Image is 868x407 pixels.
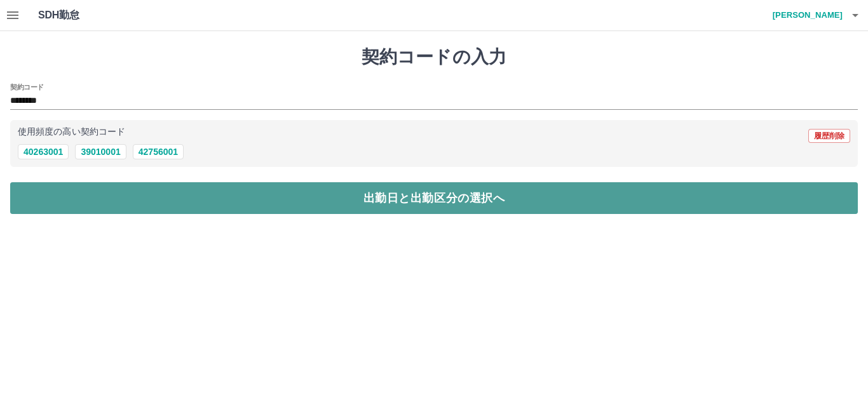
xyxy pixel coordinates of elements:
h1: 契約コードの入力 [10,46,858,68]
button: 40263001 [18,144,69,159]
button: 39010001 [75,144,126,159]
h2: 契約コード [10,82,44,92]
button: 履歴削除 [808,129,850,143]
button: 42756001 [133,144,184,159]
p: 使用頻度の高い契約コード [18,128,125,137]
button: 出勤日と出勤区分の選択へ [10,182,858,214]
